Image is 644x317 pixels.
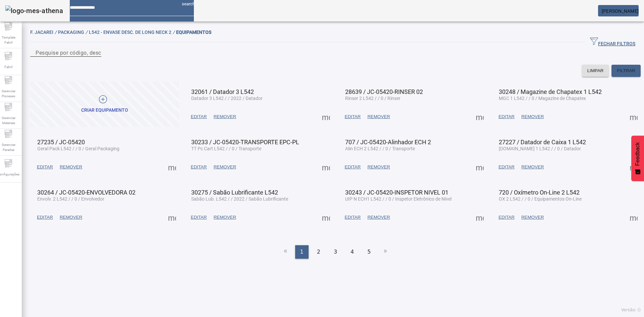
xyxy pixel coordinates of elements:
[499,146,581,151] span: [DOMAIN_NAME] 1 L542 / / 0 / Datador
[81,107,128,114] div: CRIAR EQUIPAMENTO
[499,196,582,202] span: OX 2 L542 / / 0 / Equipamentos On-Line
[628,111,640,123] button: Mais
[214,214,236,221] span: REMOVER
[498,214,515,221] span: EDITAR
[187,161,210,173] button: EDITAR
[518,161,547,173] button: REMOVER
[34,211,56,223] button: EDITAR
[367,113,390,120] span: REMOVER
[191,88,254,95] span: 32061 / Datador 3 L542
[521,214,544,221] span: REMOVER
[214,113,236,120] span: REMOVER
[210,161,239,173] button: REMOVER
[89,30,176,35] span: L542 - Envase Desc. de Long Neck 2
[367,214,390,221] span: REMOVER
[173,30,175,35] em: /
[334,248,337,256] span: 3
[495,211,518,223] button: EDITAR
[56,211,86,223] button: REMOVER
[628,161,640,173] button: Mais
[34,161,56,173] button: EDITAR
[191,214,207,221] span: EDITAR
[166,211,178,223] button: Mais
[191,139,299,146] span: 30233 / JC-05420-TRANSPORTE EPC-PL
[499,189,580,196] span: 720 / Oxímetro On-Line 2 L542
[499,139,586,146] span: 27227 / Datador de Caixa 1 L542
[617,67,635,74] span: FILTRAR
[345,113,361,120] span: EDITAR
[191,113,207,120] span: EDITAR
[5,5,63,16] img: logo-mes-athena
[582,65,609,77] button: LIMPAR
[495,111,518,123] button: EDITAR
[191,146,261,151] span: TT Pc Cart L542 / / 0 / Transporte
[166,161,178,173] button: Mais
[367,248,371,256] span: 5
[611,65,641,77] button: FILTRAR
[187,111,210,123] button: EDITAR
[474,161,486,173] button: Mais
[499,96,586,101] span: MGC 1 L542 / / 0 / Magazine de Chapatex
[621,308,641,312] span: Versão: ()
[30,30,58,35] span: F. Jacarei
[345,88,423,95] span: 28639 / JC-05420-RINSER 02
[341,211,364,223] button: EDITAR
[60,214,82,221] span: REMOVER
[498,164,515,170] span: EDITAR
[320,161,332,173] button: Mais
[474,211,486,223] button: Mais
[37,164,53,170] span: EDITAR
[351,248,354,256] span: 4
[345,164,361,170] span: EDITAR
[30,82,179,127] button: CRIAR EQUIPAMENTO
[345,146,415,151] span: Alin ECH 2 L542 / / 0 / Transporte
[55,30,57,35] em: /
[635,142,641,166] span: Feedback
[521,164,544,170] span: REMOVER
[37,214,53,221] span: EDITAR
[210,111,239,123] button: REMOVER
[176,30,211,35] span: EQUIPAMENTOS
[590,37,635,47] span: FECHAR FILTROS
[521,113,544,120] span: REMOVER
[518,211,547,223] button: REMOVER
[191,164,207,170] span: EDITAR
[345,196,451,202] span: UIP N ECH1 L542 / / 0 / Inspetor Eletrônico de Nível
[345,214,361,221] span: EDITAR
[191,189,278,196] span: 30275 / Sabão Lubrificante L542
[499,88,602,95] span: 30248 / Magazine de Chapatex 1 L542
[345,139,431,146] span: 707 / JC-05420-Alinhador ECH 2
[628,211,640,223] button: Mais
[320,211,332,223] button: Mais
[37,196,104,202] span: Envolv. 2 L542 / / 0 / Envolvedor
[191,196,288,202] span: Sabão Lub. L542 / / 2022 / Sabão Lubrificante
[495,161,518,173] button: EDITAR
[631,136,644,181] button: Feedback - Mostrar pesquisa
[518,111,547,123] button: REMOVER
[58,30,89,35] span: Packaging
[345,189,448,196] span: 30243 / JC-05420-INSPETOR NIVEL 01
[187,211,210,223] button: EDITAR
[345,96,400,101] span: Rinser 2 L542 / / 0 / Rinser
[341,161,364,173] button: EDITAR
[37,139,85,146] span: 27235 / JC-05420
[364,111,393,123] button: REMOVER
[602,8,639,14] span: [PERSON_NAME]
[86,30,88,35] em: /
[585,36,641,48] button: FECHAR FILTROS
[364,211,393,223] button: REMOVER
[498,113,515,120] span: EDITAR
[214,164,236,170] span: REMOVER
[37,189,136,196] span: 30264 / JC-05420-ENVOLVEDORA 02
[317,248,320,256] span: 2
[364,161,393,173] button: REMOVER
[37,146,119,151] span: Geral Pack L542 / / 0 / Geral Packaging
[191,96,263,101] span: Datador 3 L542 / / 2022 / Datador
[320,111,332,123] button: Mais
[56,161,86,173] button: REMOVER
[474,111,486,123] button: Mais
[341,111,364,123] button: EDITAR
[587,67,604,74] span: LIMPAR
[36,49,254,56] mat-label: Pesquise por código, descrição, descrição abreviada, capacidade ou ano de fabricação
[60,164,82,170] span: REMOVER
